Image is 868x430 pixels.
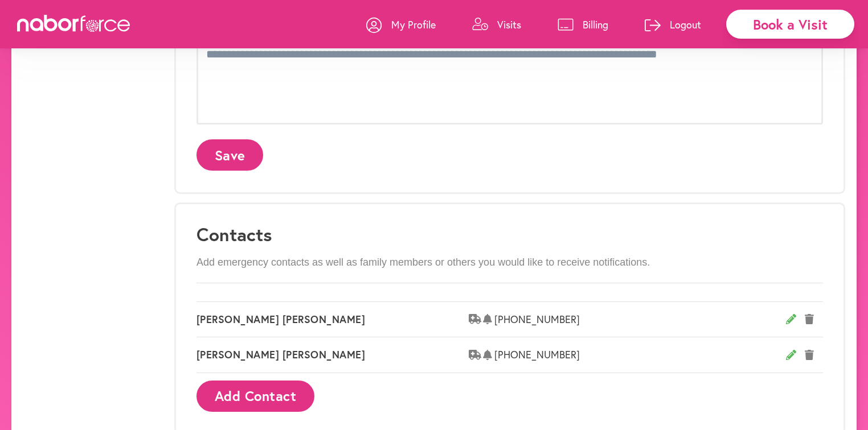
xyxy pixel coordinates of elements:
[670,18,701,31] p: Logout
[472,7,521,42] a: Visits
[583,18,608,31] p: Billing
[196,224,823,245] h3: Contacts
[645,7,701,42] a: Logout
[726,10,854,39] div: Book a Visit
[366,7,436,42] a: My Profile
[196,139,263,171] button: Save
[196,313,469,326] span: [PERSON_NAME] [PERSON_NAME]
[196,257,823,269] p: Add emergency contacts as well as family members or others you would like to receive notifications.
[196,349,469,361] span: [PERSON_NAME] [PERSON_NAME]
[494,313,787,326] span: [PHONE_NUMBER]
[558,7,608,42] a: Billing
[391,18,436,31] p: My Profile
[196,381,314,412] button: Add Contact
[497,18,521,31] p: Visits
[494,349,787,361] span: [PHONE_NUMBER]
